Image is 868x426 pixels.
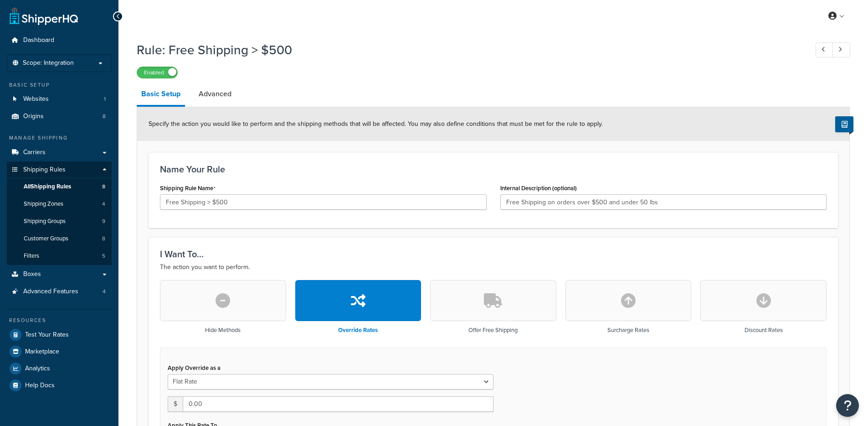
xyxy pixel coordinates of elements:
[7,327,112,343] a: Test Your Rates
[24,235,68,243] span: Customer Groups
[104,95,106,103] span: 1
[102,200,105,208] span: 4
[7,81,112,89] div: Basic Setup
[7,196,112,213] li: Shipping Zones
[7,230,112,247] a: Customer Groups8
[7,144,112,161] a: Carriers
[468,327,518,333] h3: Offer Free Shipping
[7,213,112,230] li: Shipping Groups
[205,327,241,333] h3: Hide Methods
[7,91,112,108] a: Websites1
[23,59,74,67] span: Scope: Integration
[137,67,177,78] label: Enabled
[25,331,69,339] span: Test Your Rates
[103,113,106,120] span: 8
[7,213,112,230] a: Shipping Groups9
[7,360,112,377] a: Analytics
[149,119,603,129] span: Specify the action you would like to perform and the shipping methods that will be affected. You ...
[160,262,827,273] p: The action you want to perform.
[7,343,112,360] a: Marketplace
[500,185,577,192] label: Internal Description (optional)
[23,270,41,278] span: Boxes
[7,196,112,213] a: Shipping Zones4
[7,283,112,300] a: Advanced Features4
[194,83,236,105] a: Advanced
[24,200,63,208] span: Shipping Zones
[7,161,112,178] a: Shipping Rules
[7,108,112,125] li: Origins
[7,230,112,247] li: Customer Groups
[102,235,105,243] span: 8
[7,134,112,142] div: Manage Shipping
[835,116,853,132] button: Show Help Docs
[607,327,649,333] h3: Surcharge Rates
[7,266,112,283] a: Boxes
[836,394,859,417] button: Open Resource Center
[137,83,185,107] a: Basic Setup
[137,41,799,59] h1: Rule: Free Shipping > $500
[7,248,112,265] a: Filters5
[816,42,833,57] a: Previous Record
[160,185,216,192] label: Shipping Rule Name
[25,348,59,356] span: Marketplace
[7,178,112,195] a: AllShipping Rules8
[160,164,827,174] h3: Name Your Rule
[7,377,112,394] a: Help Docs
[102,218,105,225] span: 9
[168,364,221,371] label: Apply Override as a
[160,249,827,259] h3: I Want To...
[23,149,46,156] span: Carriers
[832,42,850,57] a: Next Record
[7,283,112,300] li: Advanced Features
[102,252,105,260] span: 5
[24,183,71,191] span: All Shipping Rules
[103,288,106,296] span: 4
[23,166,66,174] span: Shipping Rules
[7,248,112,265] li: Filters
[745,327,783,333] h3: Discount Rates
[24,252,39,260] span: Filters
[7,32,112,49] a: Dashboard
[338,327,378,333] h3: Override Rates
[102,183,105,191] span: 8
[25,365,50,373] span: Analytics
[23,288,78,296] span: Advanced Features
[7,317,112,324] div: Resources
[25,382,55,390] span: Help Docs
[23,113,44,120] span: Origins
[168,396,183,412] span: $
[23,36,54,44] span: Dashboard
[7,108,112,125] a: Origins8
[23,95,49,103] span: Websites
[7,161,112,265] li: Shipping Rules
[7,91,112,108] li: Websites
[24,218,66,225] span: Shipping Groups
